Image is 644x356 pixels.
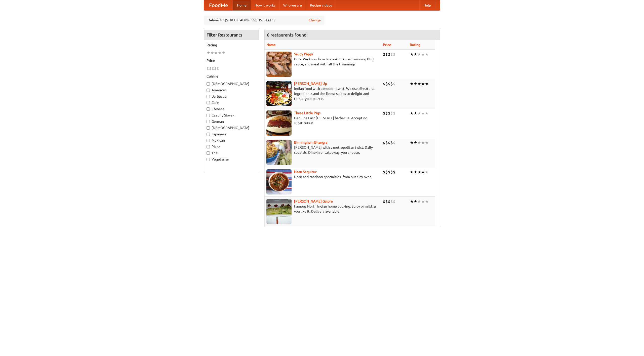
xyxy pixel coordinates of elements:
[207,133,210,136] input: Japanese
[417,199,421,204] li: ★
[421,140,425,145] li: ★
[207,82,210,86] input: [DEMOGRAPHIC_DATA]
[417,52,421,57] li: ★
[207,89,210,92] input: American
[425,52,429,57] li: ★
[388,169,390,175] li: $
[414,52,417,57] li: ★
[393,81,395,87] li: $
[385,52,388,57] li: $
[207,74,256,79] h5: Cuisine
[419,0,435,10] a: Help
[266,199,292,224] img: currygalore.jpg
[417,169,421,175] li: ★
[421,199,425,204] li: ★
[425,81,429,87] li: ★
[266,110,292,136] img: littlepigs.jpg
[421,110,425,116] li: ★
[294,52,313,56] a: Saucy Piggy
[294,82,327,86] b: [PERSON_NAME] Up
[214,50,218,56] li: ★
[385,81,388,87] li: $
[414,81,417,87] li: ★
[294,199,333,203] b: [PERSON_NAME] Galore
[425,110,429,116] li: ★
[266,174,379,179] p: Naan and tandoori specialties, from our clay oven.
[410,169,414,175] li: ★
[207,50,210,56] li: ★
[207,132,256,137] label: Japanese
[207,100,256,105] label: Cafe
[207,157,256,162] label: Vegetarian
[207,119,256,124] label: German
[207,94,256,99] label: Barbecue
[390,81,393,87] li: $
[207,151,210,155] input: Thai
[266,43,276,47] a: Name
[218,50,222,56] li: ★
[383,110,385,116] li: $
[425,199,429,204] li: ★
[207,95,210,98] input: Barbecue
[383,52,385,57] li: $
[266,169,292,194] img: naansequitur.jpg
[383,43,391,47] a: Price
[207,66,209,71] li: $
[390,52,393,57] li: $
[207,150,256,155] label: Thai
[421,169,425,175] li: ★
[390,140,393,145] li: $
[209,66,212,71] li: $
[421,81,425,87] li: ★
[207,81,256,86] label: [DEMOGRAPHIC_DATA]
[388,52,390,57] li: $
[294,111,320,115] a: Three Little Pigs
[393,110,395,116] li: $
[266,86,379,101] p: Indian food with a modern twist. We use all-natural ingredients and the finest spices to delight ...
[204,30,259,40] h4: Filter Restaurants
[383,140,385,145] li: $
[383,199,385,204] li: $
[421,52,425,57] li: ★
[279,0,306,10] a: Who we are
[207,139,210,142] input: Mexican
[266,115,379,126] p: Genuine East [US_STATE] barbecue. Accept no substitutes!
[388,140,390,145] li: $
[267,32,308,37] ng-pluralize: 6 restaurants found!
[414,140,417,145] li: ★
[410,110,414,116] li: ★
[388,110,390,116] li: $
[266,52,292,77] img: saucy.jpg
[266,145,379,155] p: [PERSON_NAME] with a metropolitan twist. Daily specials. Dine-in or takeaway, you choose.
[207,106,256,111] label: Chinese
[385,169,388,175] li: $
[414,199,417,204] li: ★
[266,57,379,67] p: Pork. We know how to cook it. Award-winning BBQ sauce, and meat with all the trimmings.
[207,107,210,111] input: Chinese
[207,120,210,123] input: German
[207,144,256,149] label: Pizza
[309,18,321,23] a: Change
[390,169,393,175] li: $
[222,50,225,56] li: ★
[393,140,395,145] li: $
[233,0,251,10] a: Home
[393,169,395,175] li: $
[266,204,379,214] p: Famous North Indian home cooking. Spicy or mild, as you like it. Delivery available.
[425,169,429,175] li: ★
[214,66,217,71] li: $
[385,199,388,204] li: $
[207,138,256,143] label: Mexican
[417,81,421,87] li: ★
[207,114,210,117] input: Czech / Slovak
[393,199,395,204] li: $
[294,140,327,144] a: Birmingham Bhangra
[388,199,390,204] li: $
[410,199,414,204] li: ★
[385,110,388,116] li: $
[417,110,421,116] li: ★
[388,81,390,87] li: $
